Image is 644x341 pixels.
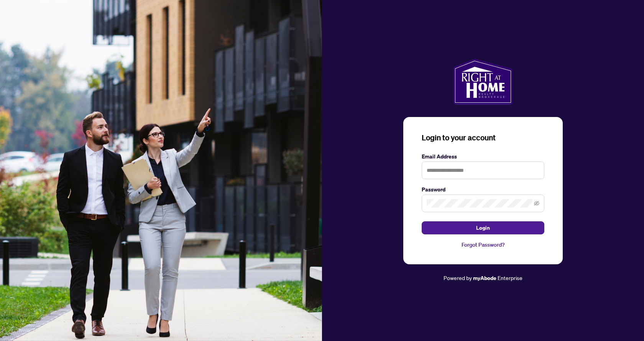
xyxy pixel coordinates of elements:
[422,152,544,161] label: Email Address
[422,221,544,234] button: Login
[422,185,544,194] label: Password
[534,201,539,206] span: eye-invisible
[422,241,544,249] a: Forgot Password?
[453,59,513,105] img: ma-logo
[498,274,522,281] span: Enterprise
[473,274,496,282] a: myAbode
[422,132,544,143] h3: Login to your account
[444,274,472,281] span: Powered by
[476,222,490,234] span: Login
